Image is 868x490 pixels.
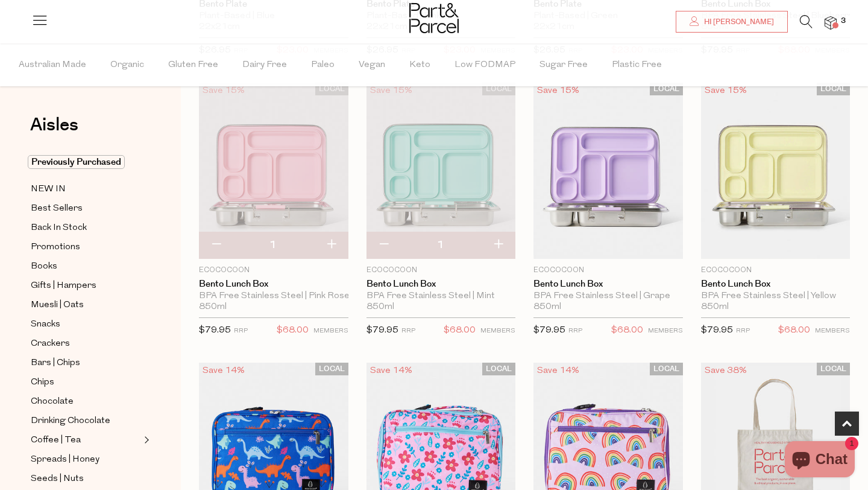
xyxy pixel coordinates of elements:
a: Bento Lunch Box [533,279,683,290]
span: 850ml [199,302,227,313]
div: Save 15% [701,83,750,99]
span: Organic [110,44,144,86]
span: NEW IN [31,182,66,197]
span: Promotions [31,240,80,255]
span: Books [31,259,57,274]
small: RRP [401,328,415,334]
a: Bento Lunch Box [701,279,851,290]
div: Save 15% [533,83,583,99]
span: Vegan [359,44,385,86]
div: BPA Free Stainless Steel | Yellow [701,291,851,302]
span: Paleo [311,44,335,86]
span: 850ml [366,302,394,313]
span: Crackers [31,337,70,351]
span: LOCAL [817,83,850,95]
a: Promotions [31,240,140,255]
span: Low FODMAP [454,44,515,86]
img: Bento Lunch Box [533,83,683,259]
span: $68.00 [277,323,309,339]
p: Ecococoon [533,265,683,276]
img: Bento Lunch Box [366,83,516,259]
p: Ecococoon [199,265,348,276]
a: Drinking Chocolate [31,413,140,428]
div: Save 15% [366,83,416,99]
span: $68.00 [444,323,476,339]
inbox-online-store-chat: Shopify online store chat [781,441,858,480]
small: RRP [736,328,750,334]
span: Dairy Free [242,44,287,86]
span: Gluten Free [168,44,218,86]
span: Drinking Chocolate [31,414,110,428]
span: Chocolate [31,395,74,409]
a: Snacks [31,317,140,332]
span: LOCAL [315,83,348,95]
div: BPA Free Stainless Steel | Mint [366,291,516,302]
a: NEW IN [31,182,140,197]
div: Save 15% [199,83,248,99]
a: Hi [PERSON_NAME] [676,11,788,33]
a: Bars | Chips [31,355,140,371]
small: RRP [568,328,582,334]
a: 3 [825,16,837,29]
a: Best Sellers [31,201,140,216]
a: Muesli | Oats [31,297,140,313]
span: 850ml [701,302,729,313]
small: MEMBERS [815,328,850,334]
a: Bento Lunch Box [366,279,516,290]
img: Bento Lunch Box [701,83,851,259]
span: LOCAL [650,83,683,95]
a: Gifts | Hampers [31,278,140,293]
span: $79.95 [199,326,231,335]
a: Coffee | Tea [31,433,140,448]
span: LOCAL [482,83,515,95]
img: Bento Lunch Box [199,83,348,259]
span: 3 [838,16,849,27]
small: MEMBERS [648,328,683,334]
span: Snacks [31,317,60,332]
span: LOCAL [650,363,683,375]
span: LOCAL [315,363,348,375]
span: Bars | Chips [31,356,80,371]
span: Spreads | Honey [31,453,99,467]
span: Back In Stock [31,221,87,235]
span: Muesli | Oats [31,298,84,313]
span: $68.00 [611,323,643,339]
span: $79.95 [533,326,565,335]
a: Books [31,259,140,274]
a: Spreads | Honey [31,452,140,467]
div: BPA Free Stainless Steel | Grape [533,291,683,302]
div: Save 14% [366,363,416,379]
span: Keto [409,44,430,86]
span: Seeds | Nuts [31,472,84,486]
span: Gifts | Hampers [31,279,96,293]
a: Bento Lunch Box [199,279,348,290]
span: Australian Made [19,44,86,86]
span: $79.95 [366,326,398,335]
div: Save 38% [701,363,750,379]
span: Previously Purchased [28,155,125,169]
span: Hi [PERSON_NAME] [701,17,774,27]
a: Crackers [31,336,140,351]
span: Best Sellers [31,202,83,216]
span: $79.95 [701,326,733,335]
img: Part&Parcel [409,3,459,33]
small: MEMBERS [480,328,515,334]
small: MEMBERS [313,328,348,334]
div: Save 14% [199,363,248,379]
div: Save 14% [533,363,583,379]
span: 850ml [533,302,561,313]
span: Sugar Free [539,44,588,86]
span: LOCAL [817,363,850,375]
div: BPA Free Stainless Steel | Pink Rose [199,291,348,302]
span: $68.00 [778,323,810,339]
span: Aisles [30,112,78,138]
small: RRP [234,328,248,334]
a: Seeds | Nuts [31,471,140,486]
a: Previously Purchased [31,155,140,170]
button: Expand/Collapse Coffee | Tea [141,433,149,447]
span: LOCAL [482,363,515,375]
p: Ecococoon [701,265,851,276]
span: Chips [31,375,54,390]
a: Back In Stock [31,220,140,235]
p: Ecococoon [366,265,516,276]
